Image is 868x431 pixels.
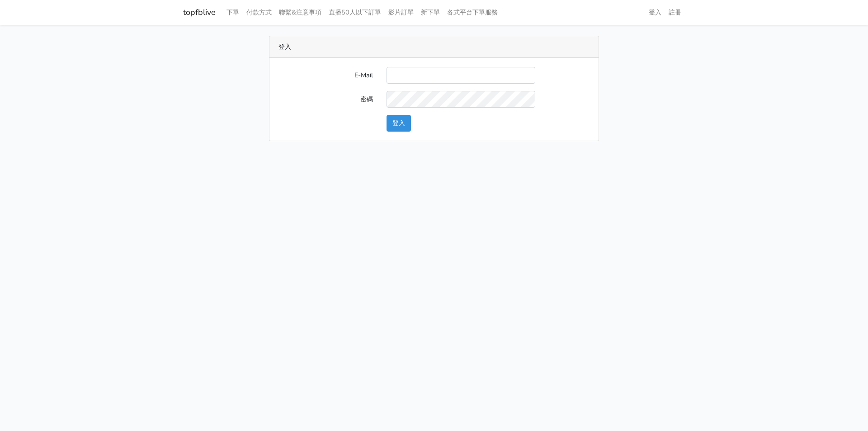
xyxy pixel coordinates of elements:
a: 付款方式 [243,4,275,21]
div: 登入 [269,36,599,58]
label: E-Mail [272,67,380,84]
a: 影片訂單 [385,4,417,21]
a: 新下單 [417,4,443,21]
a: 登入 [645,4,665,21]
label: 密碼 [272,91,380,108]
a: 聯繫&注意事項 [275,4,325,21]
a: 下單 [223,4,243,21]
a: topfblive [183,4,216,21]
a: 直播50人以下訂單 [325,4,385,21]
a: 各式平台下單服務 [443,4,501,21]
button: 登入 [387,115,411,132]
a: 註冊 [665,4,685,21]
